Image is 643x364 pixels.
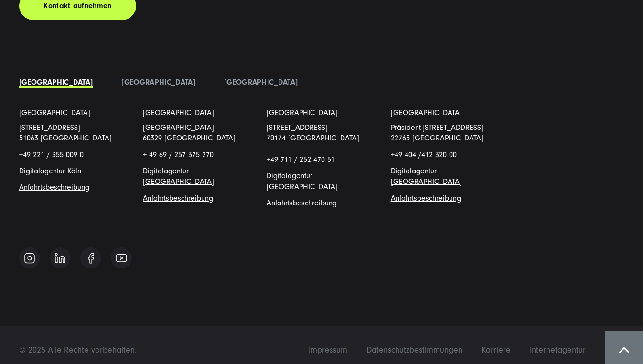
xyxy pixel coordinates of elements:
a: 70174 [GEOGRAPHIC_DATA] [267,134,359,142]
a: [GEOGRAPHIC_DATA] [121,78,195,86]
a: 60329 [GEOGRAPHIC_DATA] [143,134,236,142]
a: [GEOGRAPHIC_DATA] [143,107,214,118]
p: Präsident-[STREET_ADDRESS] 22765 [GEOGRAPHIC_DATA] [391,122,500,144]
a: Anfahrtsbeschreibun [143,194,209,203]
span: [GEOGRAPHIC_DATA] [143,123,214,132]
a: Digitalagentur Köl [19,167,77,175]
img: Follow us on Youtube [116,254,127,262]
a: Anfahrtsbeschreibung [19,183,89,192]
span: © 2025 Alle Rechte vorbehalten. [19,345,137,355]
img: Follow us on Facebook [88,253,94,264]
a: Digitalagentur [GEOGRAPHIC_DATA] [267,171,338,191]
span: Datenschutzbestimmungen [366,345,462,355]
a: [GEOGRAPHIC_DATA] [224,78,298,86]
p: +49 221 / 355 009 0 [19,150,129,160]
img: Follow us on Instagram [24,252,35,264]
a: [GEOGRAPHIC_DATA] [391,107,462,118]
span: +49 711 / 252 470 51 [267,155,335,164]
img: Follow us on Linkedin [55,253,65,263]
span: + 49 69 / 257 375 270 [143,150,214,159]
a: [STREET_ADDRESS] [267,123,328,132]
a: [GEOGRAPHIC_DATA] [19,78,93,86]
a: [GEOGRAPHIC_DATA] [267,107,338,118]
a: 51063 [GEOGRAPHIC_DATA] [19,134,112,142]
a: Digitalagentur [GEOGRAPHIC_DATA] [143,167,214,186]
a: n [77,167,81,175]
a: Digitalagentur [GEOGRAPHIC_DATA] [391,167,462,186]
a: Anfahrtsbeschreibung [267,199,337,207]
span: Impressum [309,345,347,355]
span: +49 404 / [391,150,457,159]
a: Anfahrtsbeschreibung [391,194,461,203]
span: g [143,194,213,203]
a: [STREET_ADDRESS] [19,123,80,132]
a: [GEOGRAPHIC_DATA] [19,107,90,118]
span: Karriere [482,345,511,355]
span: 412 320 00 [421,150,457,159]
span: Internetagentur [530,345,586,355]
